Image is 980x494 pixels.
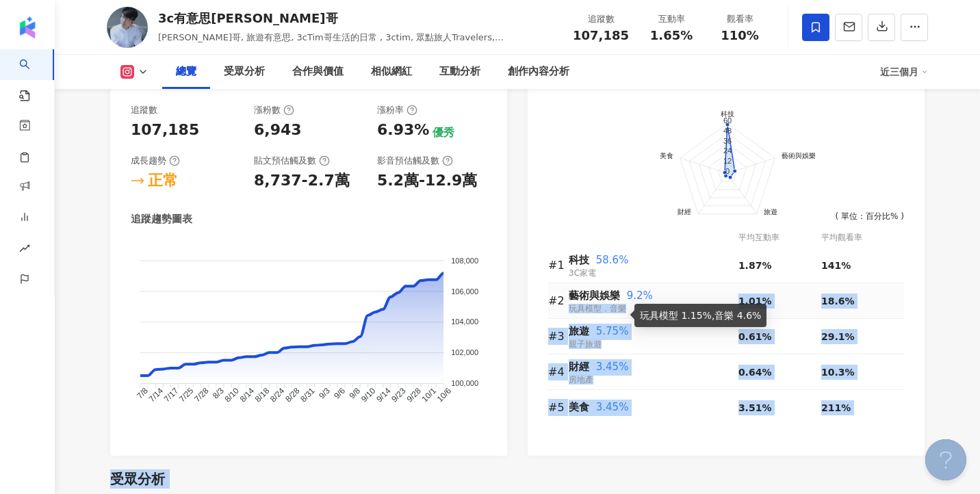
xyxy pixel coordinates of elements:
iframe: Help Scout Beacon - Open [925,439,966,480]
span: 0.61% [738,331,772,342]
tspan: 9/14 [374,385,393,404]
div: 創作內容分析 [508,64,569,80]
tspan: 7/8 [135,385,150,400]
tspan: 9/23 [389,385,408,404]
div: 互動率 [645,12,697,26]
div: 8,737-2.7萬 [254,170,350,192]
div: 玩具模型 1.15%,音樂 4.6% [634,304,766,327]
span: 科技 [569,254,589,266]
tspan: 8/3 [211,385,226,400]
div: 相似網紅 [371,64,412,80]
span: 18.6% [821,296,855,307]
div: 優秀 [433,125,454,140]
div: 追蹤數 [573,12,629,26]
div: #4 [548,363,569,380]
div: 107,185 [131,120,199,141]
div: 6.93% [377,120,429,141]
div: 平均互動率 [738,231,821,244]
span: 財經 [569,361,589,373]
div: 追蹤趨勢圖表 [131,212,192,226]
tspan: 9/3 [317,385,332,400]
div: #5 [548,399,569,416]
span: 9.2% [627,289,653,302]
div: #2 [548,292,569,309]
div: 正常 [148,170,178,192]
div: 影音預估觸及數 [377,155,453,167]
div: 觀看率 [714,12,766,26]
text: 藝術與娛樂 [782,152,816,159]
span: 1.01% [738,296,772,307]
tspan: 108,000 [451,256,478,264]
tspan: 8/28 [283,385,302,404]
span: 5.75% [596,325,629,337]
text: 0 [725,166,730,174]
div: #1 [548,257,569,274]
tspan: 7/14 [147,385,166,404]
div: 3c有意思[PERSON_NAME]哥 [158,10,558,27]
tspan: 8/10 [223,385,242,404]
tspan: 10/1 [420,385,439,404]
tspan: 9/8 [348,385,363,400]
span: 玩具模型．音樂 [569,304,626,313]
text: 科技 [721,110,734,118]
img: KOL Avatar [107,7,148,48]
tspan: 100,000 [451,379,478,387]
div: 總覽 [176,64,196,80]
tspan: 10/6 [435,385,454,404]
span: 29.1% [821,331,855,342]
div: 受眾分析 [224,64,265,80]
span: 美食 [569,401,589,413]
span: 房地產 [569,375,593,385]
div: 漲粉率 [377,104,417,116]
text: 36 [723,136,732,144]
div: 受眾分析 [110,469,165,489]
span: 旅遊 [569,325,589,337]
div: 平均觀看率 [821,231,904,244]
span: 58.6% [596,254,629,266]
tspan: 106,000 [451,287,478,295]
span: 141% [821,260,851,271]
span: 0.64% [738,367,772,378]
tspan: 8/24 [268,385,287,404]
span: 藝術與娛樂 [569,289,620,302]
tspan: 8/18 [253,385,272,404]
div: 5.2萬-12.9萬 [377,170,477,192]
div: #3 [548,328,569,345]
tspan: 9/10 [359,385,378,404]
span: 親子旅遊 [569,339,602,349]
div: 互動分析 [439,64,480,80]
span: [PERSON_NAME]哥, 旅遊有意思, 3cTim哥生活的日常 , 3ctim, 眾點旅人Travelers, [PERSON_NAME]生活副頻道 [158,32,504,56]
text: 旅遊 [764,207,777,215]
div: 6,943 [254,120,302,141]
text: 美食 [660,152,673,159]
span: rise [19,235,30,265]
tspan: 9/6 [332,385,347,400]
text: 48 [723,127,732,135]
text: 60 [723,116,732,125]
span: 110% [721,29,759,42]
tspan: 102,000 [451,348,478,356]
span: 3C家電 [569,268,596,278]
div: 合作與價值 [292,64,344,80]
span: 3.45% [596,361,629,373]
span: 1.87% [738,260,772,271]
span: 10.3% [821,367,855,378]
span: 107,185 [573,28,629,42]
tspan: 9/28 [404,385,423,404]
tspan: 8/14 [238,385,257,404]
span: 211% [821,402,851,413]
text: 12 [723,157,732,165]
div: 漲粉數 [254,104,294,116]
img: logo icon [16,16,38,38]
div: 貼文預估觸及數 [254,155,330,167]
tspan: 7/28 [192,385,211,404]
text: 財經 [678,207,691,215]
span: 1.65% [650,29,693,42]
span: 3.45% [596,401,629,413]
tspan: 104,000 [451,317,478,326]
span: 3.51% [738,402,772,413]
tspan: 7/17 [162,385,181,404]
div: 追蹤數 [131,104,157,116]
div: 近三個月 [880,61,928,83]
tspan: 8/31 [298,385,317,404]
